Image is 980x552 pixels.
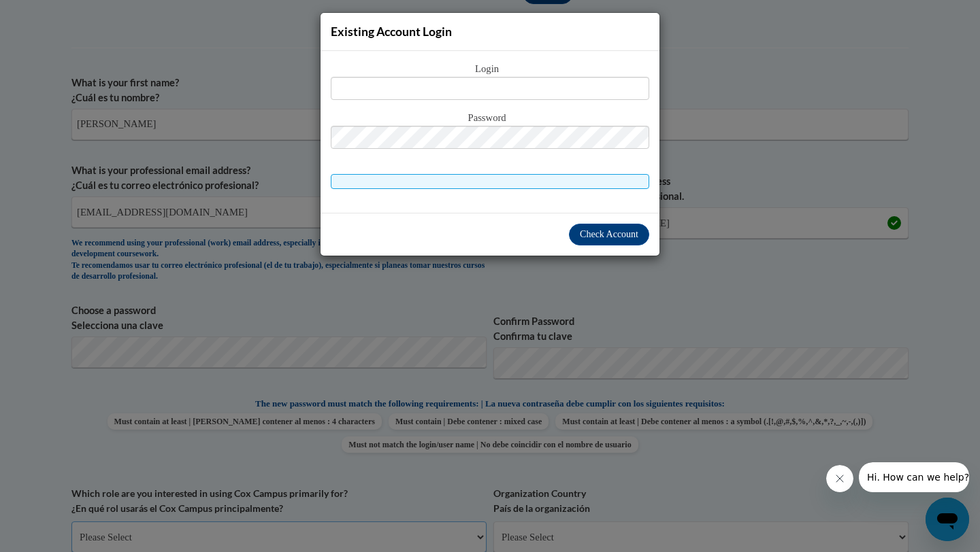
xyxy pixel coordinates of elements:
iframe: Message from company [859,462,969,492]
span: Login [331,62,649,77]
span: Check Account [580,229,638,239]
button: Check Account [569,224,649,245]
span: Existing Account Login [331,24,452,39]
span: Password [331,111,649,126]
iframe: Close message [826,465,853,492]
